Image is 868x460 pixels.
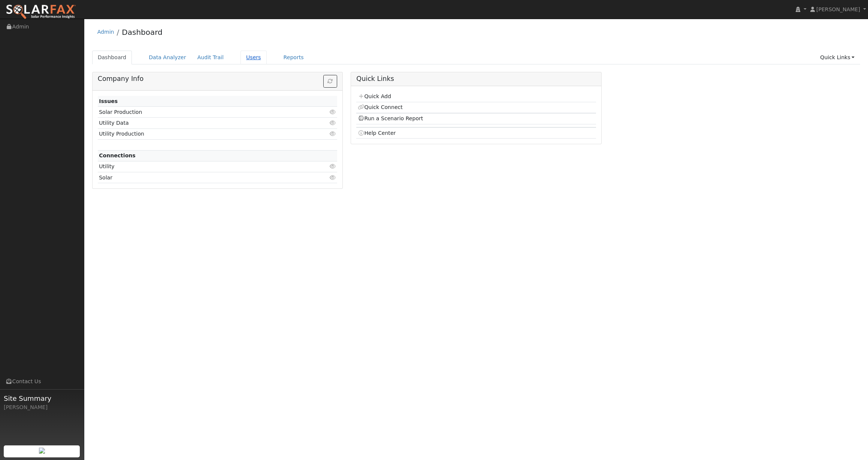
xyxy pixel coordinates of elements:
[98,172,299,183] td: Solar
[329,120,336,125] i: Click to view
[98,107,299,118] td: Solar Production
[814,51,860,64] a: Quick Links
[329,131,336,136] i: Click to view
[39,448,45,454] img: retrieve
[358,115,423,121] a: Run a Scenario Report
[99,98,118,104] strong: Issues
[358,104,403,110] a: Quick Connect
[97,29,114,35] a: Admin
[278,51,309,64] a: Reports
[358,130,396,136] a: Help Center
[329,109,336,115] i: Click to view
[4,403,80,411] div: [PERSON_NAME]
[6,4,76,20] img: SolarFax
[98,118,299,128] td: Utility Data
[143,51,192,64] a: Data Analyzer
[816,6,860,12] span: [PERSON_NAME]
[99,152,136,158] strong: Connections
[329,164,336,169] i: Click to view
[92,51,132,64] a: Dashboard
[329,175,336,180] i: Click to view
[98,161,299,172] td: Utility
[122,28,163,37] a: Dashboard
[241,51,267,64] a: Users
[358,93,391,99] a: Quick Add
[4,393,80,403] span: Site Summary
[356,75,596,83] h5: Quick Links
[98,128,299,139] td: Utility Production
[192,51,229,64] a: Audit Trail
[98,75,337,83] h5: Company Info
